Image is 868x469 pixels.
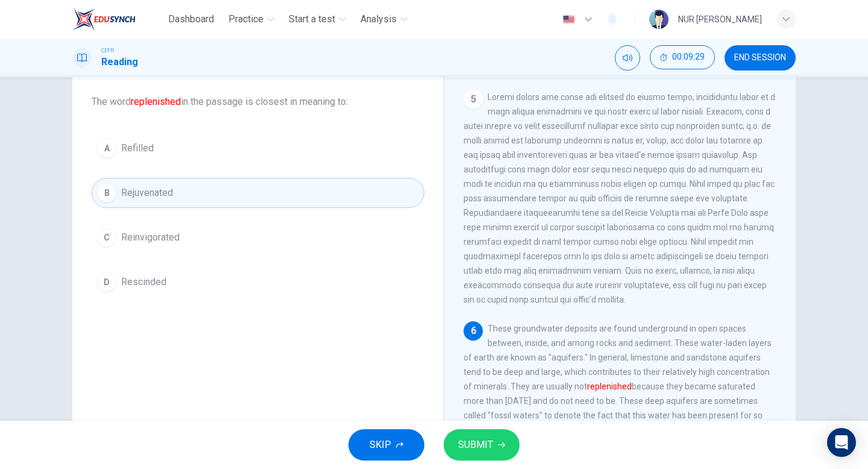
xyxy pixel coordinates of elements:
button: 00:09:29 [650,45,715,69]
button: SKIP [348,429,424,461]
button: ARefilled [92,133,424,163]
button: END SESSION [725,45,796,71]
span: Dashboard [168,12,214,27]
span: Analysis [360,12,397,27]
div: 5 [464,90,483,109]
img: Profile picture [649,10,668,29]
button: SUBMIT [444,429,520,461]
span: Rejuvenated [121,186,173,200]
button: Analysis [356,8,412,30]
h1: Reading [101,55,138,69]
span: SKIP [370,436,391,453]
span: END SESSION [734,53,786,63]
span: Practice [228,12,263,27]
span: These groundwater deposits are found underground in open spaces between, inside, and among rocks ... [464,324,772,449]
button: DRescinded [92,267,424,297]
font: replenished [587,382,632,391]
font: replenished [131,96,181,107]
div: C [97,228,116,247]
div: Hide [650,45,715,71]
span: Rescinded [121,275,166,289]
span: 00:09:29 [672,52,705,62]
div: NUR [PERSON_NAME] [678,12,762,27]
span: The word in the passage is closest in meaning to: [92,95,424,109]
div: A [97,139,116,158]
span: Loremi dolors ame conse adi elitsed do eiusmo tempo, incididuntu labor et d magn aliqua enimadmin... [464,92,775,304]
button: BRejuvenated [92,178,424,208]
button: Practice [224,8,279,30]
div: Open Intercom Messenger [827,428,856,457]
button: Dashboard [163,8,219,30]
span: Reinvigorated [121,230,180,245]
div: B [97,183,116,203]
div: 6 [464,321,483,341]
span: CEFR [101,46,114,55]
div: Mute [615,45,640,71]
a: EduSynch logo [72,7,163,31]
img: EduSynch logo [72,7,136,31]
div: D [97,272,116,292]
button: Start a test [284,8,351,30]
span: Refilled [121,141,154,156]
img: en [561,15,576,24]
button: CReinvigorated [92,222,424,253]
span: SUBMIT [458,436,493,453]
span: Start a test [289,12,335,27]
